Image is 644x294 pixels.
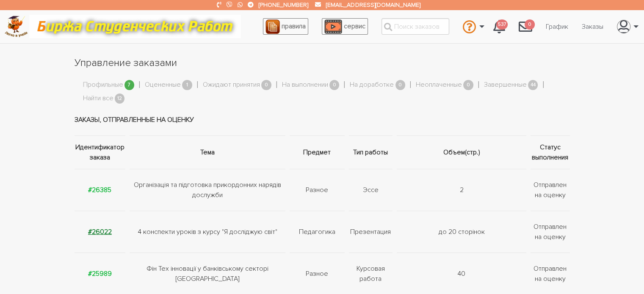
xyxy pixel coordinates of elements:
span: 12 [115,93,125,104]
span: 0 [329,80,340,91]
span: 0 [261,80,271,91]
a: [PHONE_NUMBER] [259,1,308,8]
a: сервис [322,18,368,35]
h1: Управление заказами [75,56,570,70]
th: Тема [127,135,287,169]
a: [EMAIL_ADDRESS][DOMAIN_NAME] [326,1,420,8]
a: Профильные [83,80,123,91]
th: Тип работы [347,135,395,169]
td: 4 конспекти уроків з курсу "Я досліджую світ" [127,211,287,253]
a: 537 [486,15,512,38]
a: Завершенные [484,80,527,91]
span: 0 [525,19,535,30]
td: Презентация [347,211,395,253]
a: 0 [512,15,539,38]
input: Поиск заказов [381,18,449,35]
span: правила [282,22,306,30]
a: #26022 [88,228,112,236]
img: logo-c4363faeb99b52c628a42810ed6dfb4293a56d4e4775eb116515dfe7f33672af.png [5,16,28,37]
td: Педагогика [287,211,347,253]
span: сервис [344,22,365,30]
th: Объем(стр.) [395,135,528,169]
a: #26385 [88,186,111,194]
th: Предмет [287,135,347,169]
a: Заказы [575,19,610,35]
span: 7 [124,80,135,91]
a: Неоплаченные [416,80,462,91]
a: На выполнении [282,80,328,91]
td: Разное [287,169,347,211]
span: 0 [395,80,406,91]
a: График [539,19,575,35]
span: 44 [528,80,538,91]
span: 0 [463,80,473,91]
img: motto-12e01f5a76059d5f6a28199ef077b1f78e012cfde436ab5cf1d4517935686d32.gif [29,15,241,38]
img: agreement_icon-feca34a61ba7f3d1581b08bc946b2ec1ccb426f67415f344566775c155b7f62c.png [265,19,280,34]
img: play_icon-49f7f135c9dc9a03216cfdbccbe1e3994649169d890fb554cedf0eac35a01ba8.png [324,19,342,34]
th: Идентификатор заказа [75,135,128,169]
th: Статус выполнения [528,135,569,169]
td: Заказы, отправленные на оценку [75,104,570,136]
a: #25989 [88,269,112,278]
a: Оцененные [145,80,181,91]
td: Эссе [347,169,395,211]
a: На доработке [350,80,394,91]
a: правила [263,18,308,35]
td: Отправлен на оценку [528,169,569,211]
td: до 20 сторінок [395,211,528,253]
td: Організація та підготовка прикордонних нарядів дослужби [127,169,287,211]
td: 2 [395,169,528,211]
td: Отправлен на оценку [528,211,569,253]
a: Ожидают принятия [203,80,260,91]
span: 537 [496,19,508,30]
a: Найти все [83,93,113,104]
span: 1 [182,80,192,91]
